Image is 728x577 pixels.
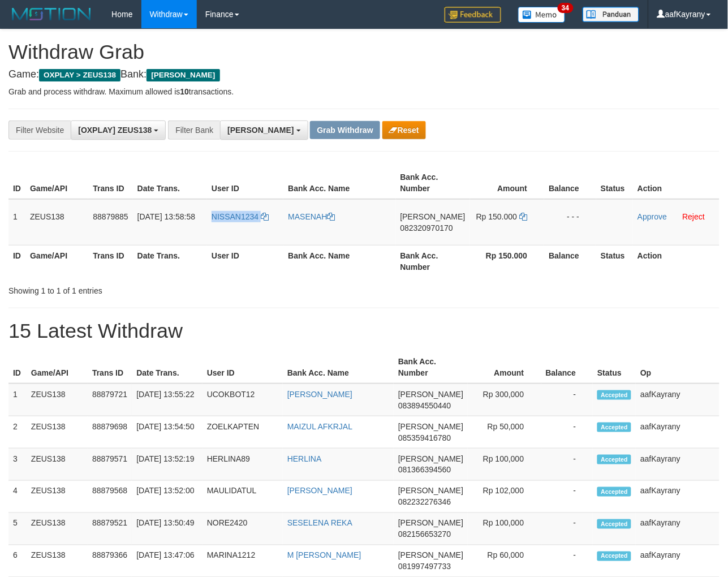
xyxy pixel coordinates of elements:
img: Feedback.jpg [445,7,501,23]
a: [PERSON_NAME] [287,486,352,496]
td: [DATE] 13:55:22 [132,384,203,416]
td: ZEUS138 [27,416,88,449]
span: 88879885 [93,212,128,221]
td: Rp 100,000 [468,513,541,545]
a: Copy 150000 to clipboard [519,212,527,221]
th: Trans ID [88,245,132,277]
span: [PERSON_NAME] [147,69,219,81]
td: 5 [8,513,27,545]
button: [PERSON_NAME] [220,120,308,140]
span: Accepted [597,423,631,432]
h4: Game: Bank: [8,69,720,80]
th: Rp 150.000 [470,245,545,277]
a: NISSAN1234 [212,212,269,221]
th: Date Trans. [133,245,207,277]
th: Trans ID [88,351,132,384]
th: Balance [541,351,593,384]
span: Copy 082232276346 to clipboard [398,498,451,507]
h1: 15 Latest Withdraw [8,320,720,342]
span: NISSAN1234 [212,212,259,221]
span: Accepted [597,455,631,464]
span: [PERSON_NAME] [227,126,294,135]
a: M [PERSON_NAME] [287,551,361,560]
strong: 10 [180,87,189,96]
a: SESELENA REKA [287,519,352,528]
th: Bank Acc. Number [396,245,470,277]
th: User ID [207,245,283,277]
td: 1 [8,199,25,246]
th: Trans ID [88,167,132,199]
td: aafKayrany [636,416,720,449]
button: [OXPLAY] ZEUS138 [71,120,166,140]
span: [PERSON_NAME] [398,422,463,431]
th: ID [8,167,25,199]
a: MASENAH [288,212,335,221]
a: Reject [683,212,705,221]
span: Accepted [597,390,631,400]
td: 88879721 [88,384,132,416]
td: ZEUS138 [27,513,88,545]
span: 34 [558,3,573,13]
th: Bank Acc. Number [394,351,468,384]
td: ZOELKAPTEN [203,416,283,449]
td: Rp 102,000 [468,481,541,513]
span: [PERSON_NAME] [398,390,463,399]
span: [PERSON_NAME] [398,519,463,528]
th: Bank Acc. Number [396,167,470,199]
td: [DATE] 13:50:49 [132,513,203,545]
th: Action [633,167,720,199]
th: Date Trans. [133,167,207,199]
td: aafKayrany [636,513,720,545]
td: UCOKBOT12 [203,384,283,416]
span: Accepted [597,487,631,497]
td: - - - [544,199,596,246]
div: Showing 1 to 1 of 1 entries [8,281,295,296]
h1: Withdraw Grab [8,41,720,63]
th: Bank Acc. Name [283,245,395,277]
td: 1 [8,384,27,416]
td: 4 [8,481,27,513]
td: ZEUS138 [27,481,88,513]
td: Rp 50,000 [468,416,541,449]
span: Copy 081366394560 to clipboard [398,466,451,475]
td: aafKayrany [636,481,720,513]
td: [DATE] 13:54:50 [132,416,203,449]
th: Bank Acc. Name [283,351,394,384]
a: [PERSON_NAME] [287,390,352,399]
span: Copy 082320970170 to clipboard [400,223,453,232]
td: 88879521 [88,513,132,545]
th: Game/API [25,245,88,277]
td: 2 [8,416,27,449]
td: 3 [8,449,27,481]
td: - [541,449,593,481]
button: Reset [382,121,426,139]
th: Op [636,351,720,384]
span: [PERSON_NAME] [398,551,463,560]
td: aafKayrany [636,384,720,416]
button: Grab Withdraw [310,121,380,139]
div: Filter Website [8,120,71,140]
span: [PERSON_NAME] [398,454,463,463]
td: 88879571 [88,449,132,481]
a: HERLINA [287,454,322,463]
th: Amount [468,351,541,384]
th: User ID [207,167,283,199]
span: [DATE] 13:58:58 [137,212,195,221]
a: Approve [637,212,667,221]
th: Balance [544,167,596,199]
th: Status [596,167,633,199]
td: ZEUS138 [27,449,88,481]
td: - [541,384,593,416]
span: Copy 083894550440 to clipboard [398,401,451,410]
td: ZEUS138 [25,199,88,246]
th: Balance [544,245,596,277]
td: 88879698 [88,416,132,449]
span: Accepted [597,552,631,561]
p: Grab and process withdraw. Maximum allowed is transactions. [8,86,720,97]
img: Button%20Memo.svg [518,7,566,23]
span: OXPLAY > ZEUS138 [39,69,120,81]
th: Bank Acc. Name [283,167,395,199]
th: Status [593,351,636,384]
td: - [541,513,593,545]
td: - [541,481,593,513]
